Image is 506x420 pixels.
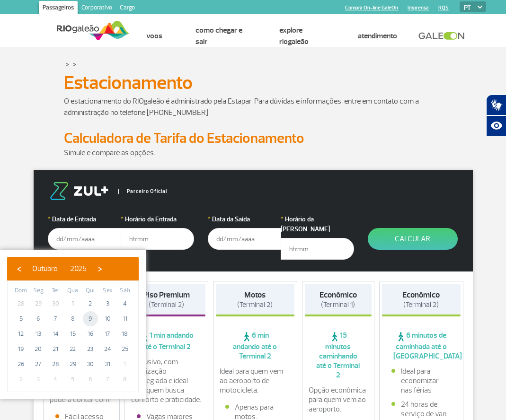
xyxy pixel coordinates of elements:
a: Atendimento [358,31,397,41]
span: Outubro [32,264,58,273]
th: weekday [12,286,30,296]
span: 16 [83,326,98,341]
th: weekday [47,286,64,296]
span: 5 [65,372,80,387]
span: 1 [117,357,133,372]
span: 2025 [70,264,87,273]
span: 31 [100,357,115,372]
span: 6 minutos de caminhada até o [GEOGRAPHIC_DATA] [382,331,461,361]
a: > [73,59,76,70]
span: (Terminal 1) [321,300,355,309]
button: › [93,262,107,276]
button: 2025 [64,262,93,276]
a: Compra On-line GaleOn [345,5,398,11]
button: Abrir recursos assistivos. [486,115,506,136]
span: 19 [13,341,28,357]
span: (Terminal 2) [149,300,184,309]
label: Horário da [PERSON_NAME] [281,214,354,234]
span: 4 [48,372,63,387]
a: > [66,59,69,70]
span: 10 [100,311,115,326]
label: Data da Saída [208,214,281,224]
h1: Estacionamento [64,75,443,91]
button: Outubro [26,262,64,276]
span: 6 [83,372,98,387]
span: 1 min andando até o Terminal 2 [127,331,206,351]
span: 2 [83,296,98,311]
button: Abrir tradutor de língua de sinais. [486,95,506,115]
span: 7 [48,311,63,326]
a: Explore RIOgaleão [279,26,309,46]
a: Voos [146,31,162,41]
th: weekday [64,286,82,296]
a: Cargo [116,1,139,16]
span: 3 [31,372,46,387]
input: dd/mm/aaaa [48,228,121,250]
label: Horário da Entrada [121,214,194,224]
span: 11 [117,311,133,326]
strong: Piso Premium [143,290,190,300]
strong: Econômico [320,290,357,300]
span: 17 [100,326,115,341]
span: 7 [100,372,115,387]
span: 15 [65,326,80,341]
span: 26 [13,357,28,372]
p: O estacionamento do RIOgaleão é administrado pela Estapar. Para dúvidas e informações, entre em c... [64,96,443,118]
button: ‹ [12,262,26,276]
p: Simule e compare as opções. [64,147,443,158]
span: (Terminal 2) [403,300,439,309]
span: 6 [31,311,46,326]
span: 13 [31,326,46,341]
span: 5 [13,311,28,326]
img: logo-zul.png [48,182,110,200]
p: Ideal para quem vem ao aeroporto de motocicleta. [220,367,291,395]
a: RQS [438,5,449,11]
span: 22 [65,341,80,357]
span: 28 [48,357,63,372]
button: Calcular [368,228,458,250]
p: Exclusivo, com localização privilegiada e ideal para quem busca conforto e praticidade. [131,357,202,404]
span: 12 [13,326,28,341]
span: 1 [65,296,80,311]
bs-datepicker-navigation-view: ​ ​ ​ [12,262,107,272]
th: weekday [116,286,133,296]
span: 29 [65,357,80,372]
a: Corporativo [78,1,116,16]
strong: Motos [244,290,266,300]
span: 9 [83,311,98,326]
span: 2 [13,372,28,387]
a: Passageiros [39,1,78,16]
span: 3 [100,296,115,311]
span: 18 [117,326,133,341]
label: Data de Entrada [48,214,121,224]
input: hh:mm [121,228,194,250]
a: Imprensa [408,5,429,11]
span: 28 [13,296,28,311]
h2: Calculadora de Tarifa do Estacionamento [64,130,443,147]
strong: Econômico [402,290,440,300]
span: Parceiro Oficial [118,189,167,194]
span: 20 [31,341,46,357]
span: 14 [48,326,63,341]
th: weekday [30,286,47,296]
a: Como chegar e sair [195,26,242,46]
span: 29 [31,296,46,311]
span: 27 [31,357,46,372]
div: Plugin de acessibilidade da Hand Talk. [486,95,506,136]
span: 30 [83,357,98,372]
th: weekday [99,286,116,296]
span: 8 [117,372,133,387]
span: 8 [65,311,80,326]
span: 4 [117,296,133,311]
li: Ideal para economizar nas férias [391,367,451,395]
span: 25 [117,341,133,357]
th: weekday [81,286,99,296]
span: 23 [83,341,98,357]
p: Opção econômica para quem vem ao aeroporto. [309,385,368,414]
span: 21 [48,341,63,357]
input: hh:mm [281,238,354,260]
span: (Terminal 2) [237,300,273,309]
input: dd/mm/aaaa [208,228,281,250]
